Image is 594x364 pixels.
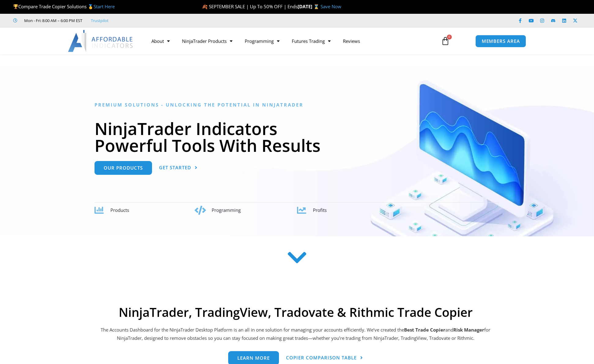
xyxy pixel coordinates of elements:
[447,35,452,39] span: 0
[321,3,341,9] a: Save Now
[13,3,115,9] span: Compare Trade Copier Solutions 🥇
[13,4,18,9] img: 🏆
[286,355,357,360] span: Copier Comparison Table
[482,39,520,43] span: MEMBERS AREA
[68,30,134,52] img: LogoAI | Affordable Indicators – NinjaTrader
[145,34,176,48] a: About
[95,161,152,175] a: Our Products
[145,34,434,48] nav: Menu
[313,207,327,213] span: Profits
[91,17,109,24] a: Trustpilot
[432,32,459,50] a: 0
[159,161,198,175] a: Get Started
[110,207,129,213] span: Products
[237,356,270,360] span: Learn more
[159,165,191,170] span: Get Started
[95,120,500,154] h1: NinjaTrader Indicators Powerful Tools With Results
[453,327,484,333] strong: Risk Manager
[212,207,241,213] span: Programming
[176,34,239,48] a: NinjaTrader Products
[239,34,286,48] a: Programming
[104,166,143,170] span: Our Products
[475,35,526,47] a: MEMBERS AREA
[23,17,82,24] span: Mon - Fri: 8:00 AM – 6:00 PM EST
[202,3,298,9] span: 🍂 SEPTEMBER SALE | Up To 50% OFF | Ends
[94,3,115,9] a: Start Here
[404,327,445,333] b: Best Trade Copier
[95,102,500,108] h6: Premium Solutions - Unlocking the Potential in NinjaTrader
[100,305,491,320] h2: NinjaTrader, TradingView, Tradovate & Rithmic Trade Copier
[286,34,337,48] a: Futures Trading
[100,326,491,343] p: The Accounts Dashboard for the NinjaTrader Desktop Platform is an all in one solution for managin...
[298,3,321,9] strong: [DATE] ⌛
[337,34,366,48] a: Reviews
